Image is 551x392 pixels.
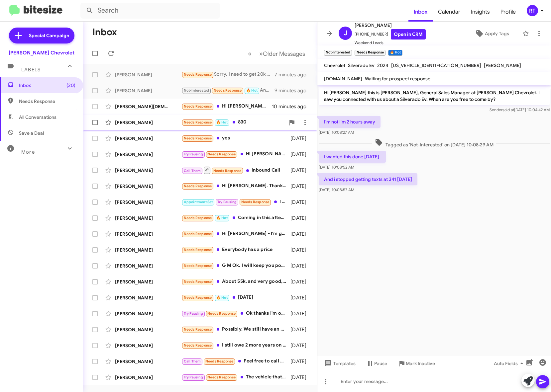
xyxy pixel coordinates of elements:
button: RT [521,5,544,16]
div: [DATE] [290,151,312,158]
button: Pause [361,357,392,369]
span: [US_VEHICLE_IDENTIFICATION_NUMBER] [391,62,481,68]
div: [PERSON_NAME] [115,342,181,349]
div: [DATE] [290,215,312,221]
a: Calendar [433,2,466,22]
div: Hi [PERSON_NAME], [PERSON_NAME] [PERSON_NAME], Time was tight and couldn't fit in popping in to s... [181,150,290,158]
p: I'm not I'm 2 hours away [319,116,381,128]
div: [PERSON_NAME] [115,294,181,301]
div: [DATE] [290,167,312,174]
div: [PERSON_NAME] [115,215,181,221]
div: [DATE] [290,135,312,142]
span: Needs Response [184,248,212,252]
span: [DATE] 10:08:52 AM [319,165,354,170]
span: Needs Response [184,295,212,300]
div: [PERSON_NAME] [115,87,181,94]
span: Chevrolet [324,62,345,68]
span: Needs Response [184,120,212,124]
h1: Inbox [92,27,117,38]
span: 🔥 Hot [216,216,228,220]
div: [DATE] [290,247,312,253]
span: Auto Fields [494,357,526,369]
span: Needs Response [207,152,236,156]
div: [PERSON_NAME] [115,263,181,269]
div: Ok thanks I'm out of town I'll touch base when I'm back [181,310,290,317]
span: Needs Response [184,264,212,268]
div: [PERSON_NAME] Chevrolet [9,49,74,56]
span: Needs Response [184,232,212,236]
span: 🔥 Hot [246,88,258,93]
div: [DATE] [290,326,312,333]
span: [DATE] 10:08:57 AM [319,187,354,192]
nav: Page navigation example [244,47,309,60]
span: Needs Response [19,98,75,105]
div: [DATE] [181,294,290,301]
span: Needs Response [184,343,212,348]
div: [PERSON_NAME] [115,135,181,142]
div: [DATE] [290,310,312,317]
button: Apply Tags [464,28,519,39]
button: Auto Fields [489,357,531,369]
div: [PERSON_NAME] [115,310,181,317]
span: Inbox [19,82,75,89]
span: Save a Deal [19,130,44,136]
span: Needs Response [184,104,212,109]
div: Coming in this afternoon [181,214,290,222]
span: [DATE] 10:08:27 AM [319,130,354,135]
div: About 55k, and very good, a few scratches on the outside, inside is excellent [181,278,290,285]
div: I still owe 2 more years on my car,so I doubt I would be of any help. [181,342,290,349]
small: 🔥 Hot [388,50,402,56]
span: Needs Response [184,184,212,188]
div: Possibly. We still have an active loan on the car. [181,326,290,333]
div: [DATE] [290,278,312,285]
div: [PERSON_NAME] [115,199,181,205]
span: Tagged as 'Not-Interested' on [DATE] 10:08:29 AM [372,138,496,148]
div: 9 minutes ago [275,87,312,94]
div: Hi [PERSON_NAME]. Thanks for contacting me. I'm not sure when I'll be able to come by, but I am c... [181,182,290,190]
span: « [248,49,252,58]
span: J [344,28,347,39]
div: [DATE] [290,358,312,365]
div: 10 minutes ago [272,103,312,110]
span: [PHONE_NUMBER] [355,29,426,39]
span: All Conversations [19,114,56,120]
div: [PERSON_NAME] [115,326,181,333]
button: Previous [244,47,256,60]
span: Try Pausing [184,311,203,316]
div: [DATE] [290,342,312,349]
span: Needs Response [207,375,236,379]
span: Needs Response [184,136,212,140]
div: And i stopped getting texts at 341 [DATE] [181,87,275,94]
button: Next [255,47,309,60]
span: Pause [374,357,387,369]
div: Sorry, I need to get 20k for the jeep.. I was quoted 15. I won't take anything less than 20.. but... [181,71,275,78]
div: Hi [PERSON_NAME] thank you truly for the text Do you have car available? I m interested in the Ch... [181,103,272,110]
span: Not-Interested [184,88,209,93]
div: [DATE] [290,263,312,269]
span: [PERSON_NAME] [355,21,426,29]
span: Needs Response [184,72,212,77]
span: Sender [DATE] 10:04:42 AM [490,107,550,112]
div: The vehicle that I buy must have lower then 30.000 miles and must be a 23 or newer I have a five ... [181,373,290,381]
span: Try Pausing [184,375,203,379]
span: [DOMAIN_NAME] [324,76,362,82]
div: [PERSON_NAME][DEMOGRAPHIC_DATA] [115,103,181,110]
button: Templates [317,357,361,369]
input: Search [80,3,220,19]
div: [PERSON_NAME] [115,231,181,237]
span: Needs Response [205,359,234,363]
div: yes [181,134,290,142]
a: Open in CRM [391,29,426,39]
div: [DATE] [290,231,312,237]
span: Needs Response [207,311,236,316]
span: Needs Response [184,327,212,332]
div: Inbound Call [181,166,290,174]
span: Needs Response [184,279,212,284]
div: [DATE] [290,294,312,301]
div: G M Ok. I will keep you posted. Thanks again. [181,262,290,270]
span: Inbox [408,2,433,22]
span: Templates [323,357,356,369]
div: [PERSON_NAME] [115,167,181,174]
div: [PERSON_NAME] [115,119,181,126]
